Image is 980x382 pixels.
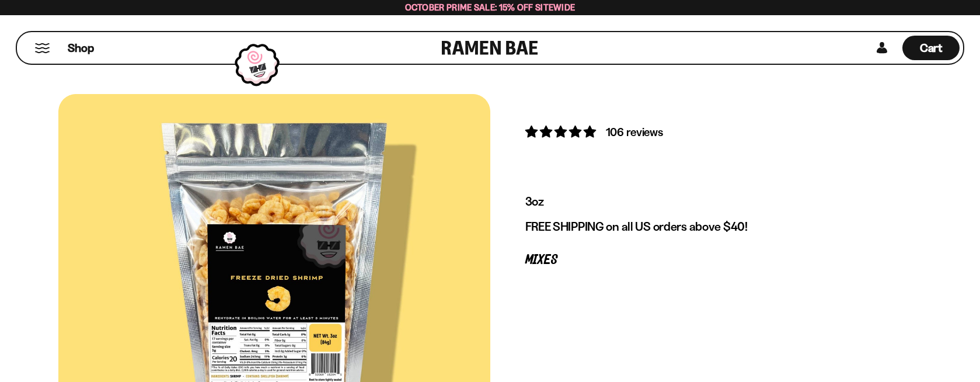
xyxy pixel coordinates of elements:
[902,32,960,64] div: Cart
[525,124,598,139] span: 4.91 stars
[34,43,50,53] button: Mobile Menu Trigger
[606,125,663,139] span: 106 reviews
[68,36,94,60] a: Shop
[525,255,887,266] p: Mixes
[920,41,943,55] span: Cart
[525,194,887,209] p: 3oz
[68,40,94,56] span: Shop
[405,2,576,13] span: October Prime Sale: 15% off Sitewide
[525,219,887,234] p: FREE SHIPPING on all US orders above $40!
